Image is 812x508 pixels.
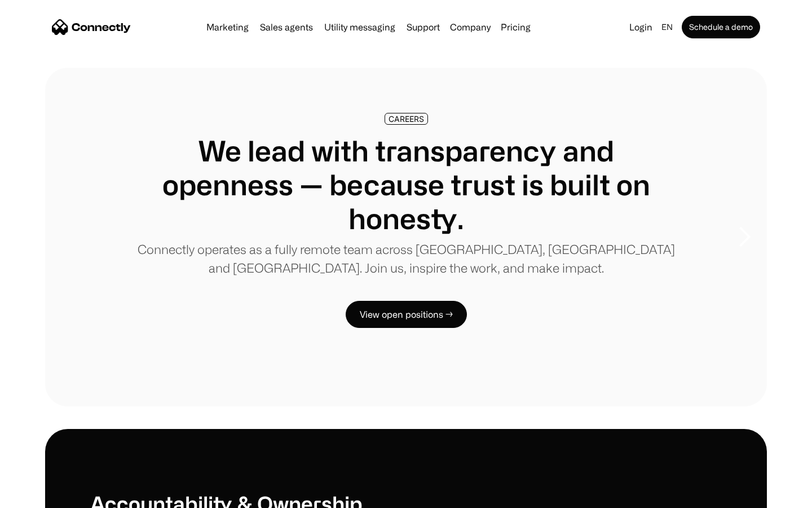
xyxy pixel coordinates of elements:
div: carousel [45,68,767,406]
div: en [657,19,679,35]
a: View open positions → [346,301,467,328]
div: CAREERS [389,115,424,123]
a: Schedule a demo [682,16,760,38]
div: en [661,19,673,35]
a: Pricing [496,23,535,32]
h1: We lead with transparency and openness — because trust is built on honesty. [135,134,677,235]
a: Sales agents [255,23,317,32]
div: 1 of 8 [45,68,767,406]
p: Connectly operates as a fully remote team across [GEOGRAPHIC_DATA], [GEOGRAPHIC_DATA] and [GEOGRA... [135,240,677,277]
a: Marketing [202,23,253,32]
a: Utility messaging [320,23,400,32]
a: home [52,19,131,36]
ul: Language list [23,488,68,504]
div: Company [450,19,491,35]
a: Login [625,19,657,35]
a: Support [402,23,444,32]
aside: Language selected: English [11,487,68,504]
div: next slide [722,181,767,294]
div: Company [447,19,494,35]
